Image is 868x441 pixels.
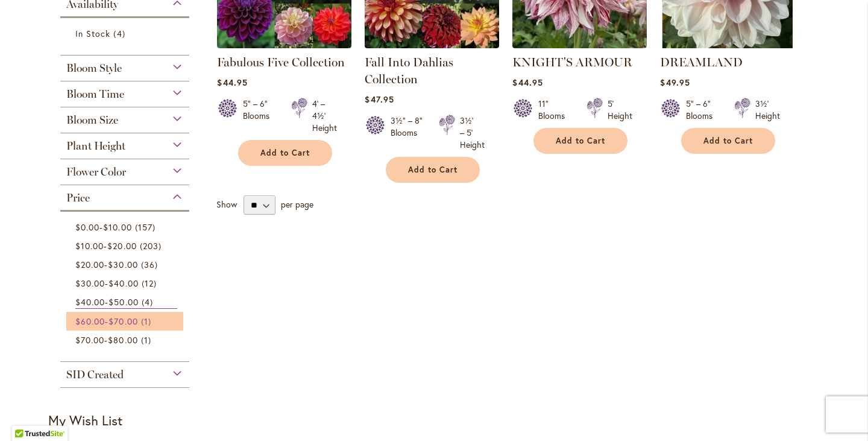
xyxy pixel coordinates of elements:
span: 12 [142,277,160,290]
span: 4 [142,296,156,308]
div: 3½' Height [755,98,780,122]
span: - [75,240,137,252]
button: Add to Cart [238,140,332,166]
span: 1 [141,315,154,328]
span: - [75,221,132,233]
a: DREAMLAND [660,55,743,69]
a: $10.00-$20.00 203 [75,240,177,252]
span: 203 [140,240,165,252]
span: $30.00 [108,259,137,270]
span: 36 [141,258,161,271]
span: - [75,278,139,289]
a: $40.00-$50.00 4 [75,296,177,309]
span: $20.00 [107,240,136,252]
span: Add to Cart [408,165,458,175]
a: In Stock 4 [75,27,177,40]
button: Add to Cart [386,157,480,183]
span: - [75,259,138,270]
div: 11" Blooms [538,98,572,122]
span: Bloom Time [66,87,124,101]
span: $49.95 [660,77,690,88]
span: $10.00 [103,221,131,233]
a: Fall Into Dahlias Collection [365,55,453,86]
span: - [75,316,138,327]
span: $47.95 [365,94,394,105]
span: per page [281,198,313,210]
a: $20.00-$30.00 36 [75,258,177,271]
span: $60.00 [75,316,105,327]
span: $70.00 [75,334,104,346]
a: Fabulous Five Collection [217,55,345,69]
span: Bloom Size [66,113,118,127]
span: $30.00 [75,278,105,289]
button: Add to Cart [533,128,627,154]
span: SID Created [66,368,124,381]
span: $44.95 [217,77,247,88]
span: 157 [135,221,159,233]
span: 1 [141,334,154,346]
a: $0.00-$10.00 157 [75,221,177,233]
span: $10.00 [75,240,104,252]
div: 3½' – 5' Height [460,115,485,151]
span: $20.00 [75,259,104,270]
span: $50.00 [108,296,138,308]
span: - [75,296,139,308]
div: 3½" – 8" Blooms [391,115,424,151]
a: KNIGHT'S ARMOUR [512,55,632,69]
span: Plant Height [66,139,125,153]
a: DREAMLAND [660,39,794,51]
button: Add to Cart [681,128,775,154]
div: 5" – 6" Blooms [686,98,720,122]
div: 4' – 4½' Height [312,98,337,134]
span: Flower Color [66,165,126,179]
a: $70.00-$80.00 1 [75,334,177,346]
span: - [75,334,138,346]
span: 4 [113,27,128,40]
span: $80.00 [108,334,137,346]
span: Show [216,198,237,210]
span: Add to Cart [703,136,753,146]
span: $40.00 [75,296,105,308]
div: 5" – 6" Blooms [243,98,277,134]
span: Add to Cart [260,148,310,158]
span: $70.00 [108,316,137,327]
span: $44.95 [512,77,542,88]
div: 5' Height [608,98,632,122]
span: Bloom Style [66,62,122,75]
span: Add to Cart [556,136,605,146]
span: $0.00 [75,221,99,233]
a: Fall Into Dahlias Collection [365,39,499,51]
span: Price [66,191,90,205]
span: In Stock [75,28,110,39]
a: Fabulous Five Collection [217,39,351,51]
a: $60.00-$70.00 1 [75,315,177,328]
strong: My Wish List [48,411,122,429]
a: KNIGHTS ARMOUR [512,39,647,51]
span: $40.00 [108,278,138,289]
a: $30.00-$40.00 12 [75,277,177,290]
iframe: Launch Accessibility Center [9,398,43,432]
